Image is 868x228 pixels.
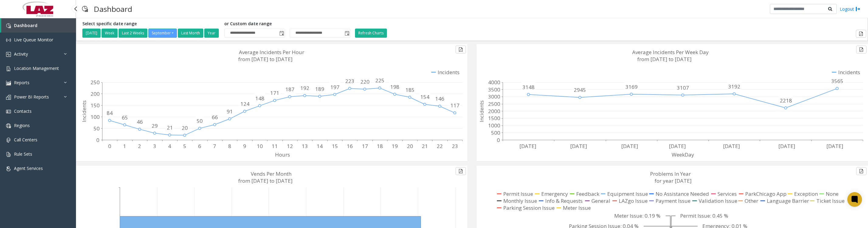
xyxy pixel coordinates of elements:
text: 20 [407,143,413,150]
text: 1500 [488,115,500,122]
text: 46 [137,118,143,125]
text: 100 [91,113,100,120]
text: 11 [272,143,278,150]
text: 10 [257,143,263,150]
text: 220 [360,78,370,85]
text: [DATE] [519,143,536,150]
text: 3565 [831,78,843,85]
text: 91 [227,108,233,115]
text: 14 [317,143,323,150]
text: 189 [315,85,324,92]
text: Incidents [81,100,88,122]
text: 66 [212,114,218,121]
text: 223 [345,78,354,85]
text: 0 [108,143,111,150]
a: Logout [840,6,860,12]
button: [DATE] [82,29,101,38]
button: Export to pdf [856,167,866,175]
text: 3192 [728,83,740,90]
text: 21 [422,143,428,150]
button: Export to pdf [456,46,466,54]
button: Last 2 Weeks [119,29,147,38]
text: 2218 [780,97,792,104]
img: 'icon' [6,123,11,128]
span: Call Centers [14,137,37,143]
text: Meter Issue: 0.19 % [614,212,660,219]
text: [DATE] [669,143,686,150]
text: 15 [332,143,338,150]
a: Dashboard [1,18,76,33]
text: 154 [420,93,429,100]
button: Year [204,29,219,38]
h3: Dashboard [91,2,135,16]
h5: or Custom date range [224,21,350,26]
text: 84 [107,109,113,116]
button: September [148,29,177,38]
text: Average Incidents Per Hour [239,49,304,56]
text: 4000 [488,79,500,86]
text: 2945 [574,86,586,93]
text: 117 [450,102,460,109]
text: 50 [197,117,203,124]
text: 13 [302,143,308,150]
span: Reports [14,80,29,85]
text: 3000 [488,93,500,100]
text: 192 [300,85,309,92]
text: [DATE] [570,143,587,150]
button: Export to pdf [456,167,466,175]
text: 3169 [625,83,638,90]
text: 12 [287,143,293,150]
text: [DATE] [826,143,843,150]
text: 21 [167,124,173,131]
text: 8 [228,143,231,150]
img: 'icon' [6,81,11,85]
text: 3500 [488,86,500,93]
text: 0 [96,136,99,143]
span: Rule Sets [14,151,32,157]
text: 250 [91,79,100,86]
span: Location Management [14,65,59,71]
text: 3 [153,143,156,150]
text: 18 [377,143,383,150]
text: 1000 [488,122,500,129]
text: 171 [270,89,279,96]
img: logout [856,6,860,12]
text: 0 [497,136,500,143]
text: 3107 [677,84,689,91]
img: 'icon' [6,166,11,171]
text: 185 [405,86,415,93]
text: 23 [452,143,458,150]
text: 198 [390,83,399,90]
text: 187 [285,86,294,93]
img: pageIcon [82,2,88,16]
button: Export to pdf [856,46,866,54]
text: 200 [91,90,100,97]
text: 19 [392,143,398,150]
span: Regions [14,123,30,128]
text: 17 [362,143,368,150]
text: WeekDay [672,151,694,158]
img: 'icon' [6,138,11,143]
img: 'icon' [6,109,11,114]
text: 9 [243,143,246,150]
text: Permit Issue: 0.45 % [680,212,728,219]
text: 225 [375,77,384,84]
img: 'icon' [6,152,11,157]
text: from [DATE] to [DATE] [238,177,293,184]
text: 22 [437,143,443,150]
text: Vends Per Month [251,170,291,177]
text: 124 [240,100,250,107]
span: Toggle popup [278,29,285,37]
text: for year [DATE] [655,177,692,184]
text: Hours [275,151,290,158]
text: 197 [330,84,339,91]
span: Dashboard [14,22,37,28]
button: Refresh Charts [355,29,387,38]
text: 6 [198,143,201,150]
span: Power BI Reports [14,94,49,100]
img: 'icon' [6,95,11,100]
text: 20 [182,124,188,131]
text: 50 [94,125,100,132]
text: Problems In Year [650,170,691,177]
img: 'icon' [6,52,11,57]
